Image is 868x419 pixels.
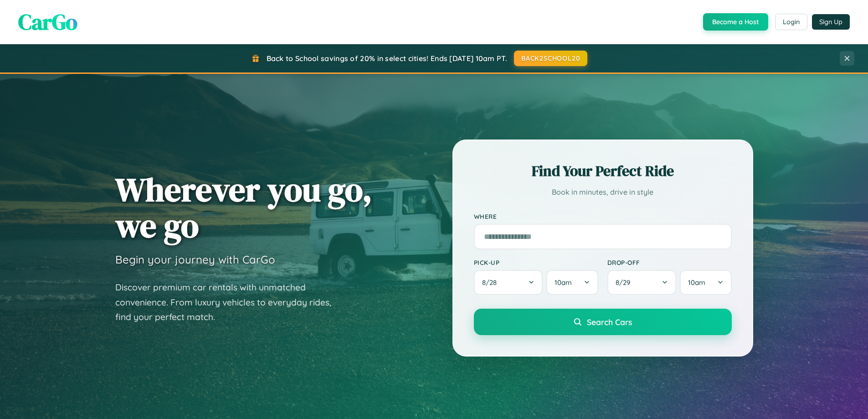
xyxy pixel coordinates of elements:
span: CarGo [18,7,77,37]
span: Back to School savings of 20% in select cities! Ends [DATE] 10am PT. [267,54,507,63]
span: 10am [555,278,572,287]
button: Become a Host [703,13,768,31]
p: Discover premium car rentals with unmatched convenience. From luxury vehicles to everyday rides, ... [115,280,343,325]
p: Book in minutes, drive in style [474,186,732,199]
button: Sign Up [812,14,850,30]
button: Search Cars [474,309,732,335]
button: 10am [680,270,731,295]
label: Where [474,212,732,220]
label: Pick-up [474,259,598,266]
span: 10am [688,278,705,287]
h1: Wherever you go, we go [115,171,372,243]
button: 10am [546,270,598,295]
span: 8 / 29 [616,278,635,287]
h2: Find Your Perfect Ride [474,161,732,181]
button: 8/29 [607,270,677,295]
button: 8/28 [474,270,543,295]
span: 8 / 28 [482,278,501,287]
span: Search Cars [587,317,632,327]
button: BACK2SCHOOL20 [514,51,587,66]
label: Drop-off [607,259,732,266]
h3: Begin your journey with CarGo [115,253,275,266]
button: Login [775,14,807,30]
